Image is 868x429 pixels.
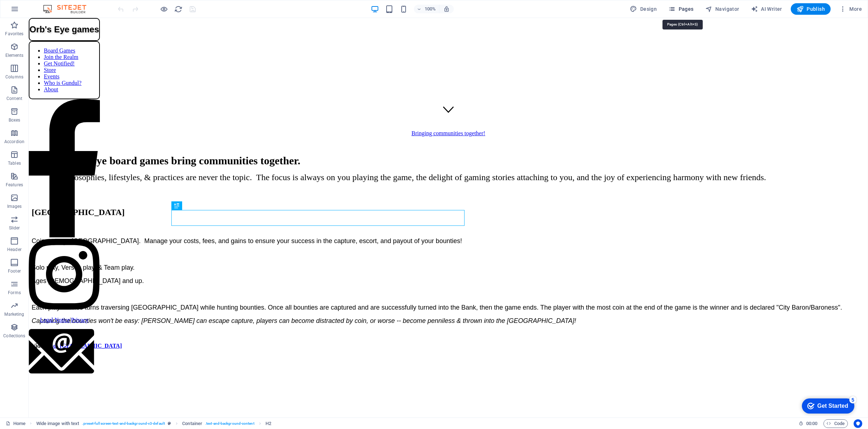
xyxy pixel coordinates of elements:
button: Click here to leave preview mode and continue editing [160,5,168,13]
p: Columns [5,74,23,80]
span: Publish [797,5,825,13]
button: Navigator [702,3,742,15]
div: Design (Ctrl+Alt+Y) [627,3,660,15]
p: Images [7,204,22,209]
div: Get Started 5 items remaining, 0% complete [4,4,56,19]
div: Get Started [19,8,50,14]
button: Pages [665,3,696,15]
h6: Session time [799,419,818,428]
span: Navigator [705,5,739,13]
span: Click to select. Double-click to edit [182,419,202,428]
p: Favorites [5,31,23,37]
p: Content [6,96,22,101]
p: Boxes [9,117,20,123]
img: Editor Logo [41,5,95,13]
p: Forms [8,290,21,296]
p: Header [7,247,22,252]
span: More [839,5,862,13]
p: Slider [9,225,20,231]
p: Footer [8,268,21,274]
span: Code [827,419,845,428]
i: This element is a customizable preset [168,421,171,425]
i: Reload page [175,5,183,13]
span: . text-and-background-content [205,419,254,428]
p: Tables [8,160,21,166]
button: More [836,3,865,15]
p: Elements [5,53,24,58]
p: Marketing [4,311,24,317]
button: 100% [414,5,439,13]
p: Features [6,182,23,188]
h6: 100% [425,5,436,13]
button: Publish [791,3,831,15]
span: Click to select. Double-click to edit [266,419,271,428]
i: On resize automatically adjust zoom level to fit chosen device. [443,6,450,12]
div: 5 [51,1,59,9]
span: Click to select. Double-click to edit [36,419,79,428]
button: AI Writer [748,3,785,15]
button: Code [823,419,848,428]
button: Usercentrics [854,419,862,428]
span: 00 00 [806,419,817,428]
span: : [811,421,812,426]
button: reload [174,5,183,13]
p: Collections [3,333,25,339]
span: Pages [668,5,693,13]
span: . preset-fullscreen-text-and-background-v3-default [82,419,165,428]
span: Design [630,5,657,13]
nav: breadcrumb [36,419,271,428]
button: Design [627,3,660,15]
a: Click to cancel selection. Double-click to open Pages [6,419,26,428]
p: Accordion [4,139,24,145]
span: AI Writer [751,5,782,13]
